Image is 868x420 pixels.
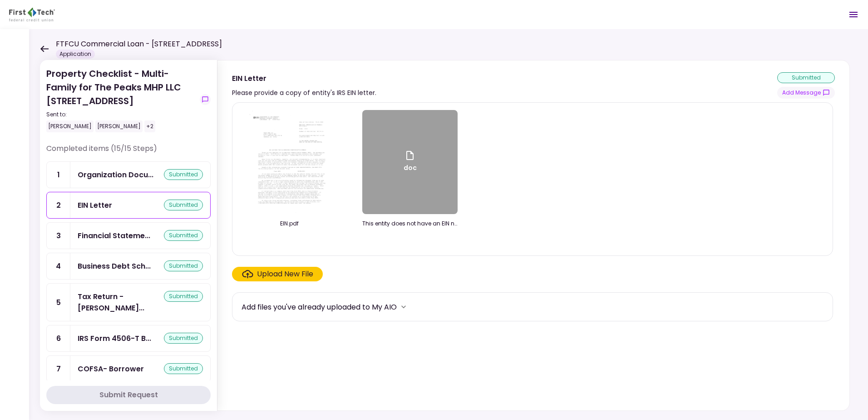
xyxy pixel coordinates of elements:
div: COFSA- Borrower [78,363,144,375]
div: doc [404,150,417,175]
div: submitted [164,200,203,210]
div: Financial Statement - Borrower [78,230,150,241]
div: submitted [164,260,203,271]
a: 3Financial Statement - Borrowersubmitted [46,222,211,249]
a: 1Organization Documents for Borrowing Entitysubmitted [46,161,211,188]
img: Partner icon [9,8,55,21]
button: Submit Request [46,386,211,404]
button: more [397,300,410,314]
button: show-messages [200,94,211,105]
div: EIN Letter [232,73,376,84]
div: EIN Letter [78,200,112,211]
div: Add files you've already uploaded to My AIO [242,301,397,313]
button: Open menu [843,4,864,25]
div: submitted [164,291,203,302]
div: Property Checklist - Multi-Family for The Peaks MHP LLC [STREET_ADDRESS] [46,67,196,132]
div: submitted [164,333,203,344]
a: 5Tax Return - Borrowersubmitted [46,283,211,321]
div: Business Debt Schedule [78,260,151,272]
div: Upload New File [257,269,313,280]
div: EIN.pdf [242,220,337,228]
div: 3 [47,223,70,249]
a: 4Business Debt Schedulesubmitted [46,253,211,280]
div: Organization Documents for Borrowing Entity [78,169,153,180]
div: [PERSON_NAME] [46,120,94,132]
div: Application [56,50,95,59]
div: Tax Return - Borrower [78,291,164,314]
div: Sent to: [46,110,196,119]
div: [PERSON_NAME] [95,120,143,132]
div: IRS Form 4506-T Borrower [78,333,151,344]
div: submitted [164,363,203,374]
div: 4 [47,253,70,279]
span: Click here to upload the required document [232,267,323,281]
div: 6 [47,325,70,351]
div: 7 [47,356,70,382]
div: Submit Request [99,390,158,400]
a: 2EIN Lettersubmitted [46,192,211,219]
a: 6IRS Form 4506-T Borrowersubmitted [46,325,211,352]
div: Completed items (15/15 Steps) [46,143,211,161]
div: 2 [47,192,70,218]
div: EIN LetterPlease provide a copy of entity's IRS EIN letter.submittedshow-messagesEIN.pdfdocThis e... [217,60,850,411]
div: This entity does not have an EIN number.docx [362,220,458,228]
button: show-messages [777,87,835,99]
div: Please provide a copy of entity's IRS EIN letter. [232,87,376,98]
div: submitted [164,169,203,180]
div: 5 [47,284,70,321]
h1: FTFCU Commercial Loan - [STREET_ADDRESS] [56,39,222,50]
div: submitted [164,230,203,241]
a: 7COFSA- Borrowersubmitted [46,355,211,382]
div: +2 [144,120,155,132]
div: 1 [47,162,70,188]
div: submitted [777,72,835,83]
